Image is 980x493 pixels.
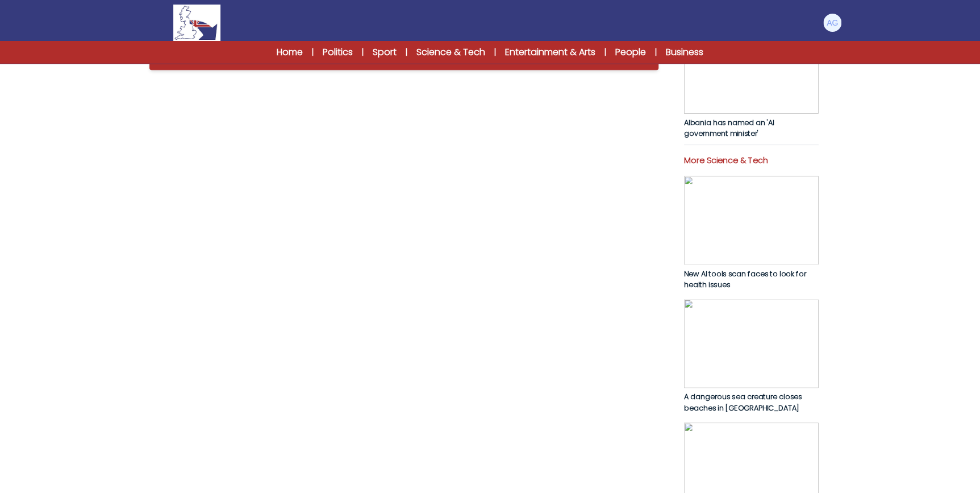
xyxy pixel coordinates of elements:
[604,47,606,58] span: |
[683,176,818,264] img: pl9PzjOjgHxcQhXY6Ge1abC5I0PjKhKGR5rK9TYV.jpg
[505,45,595,59] a: Entertainment & Arts
[823,14,841,32] img: Andrea Gaburro
[615,45,646,59] a: People
[683,176,818,290] a: New AI tools scan faces to look for health issues
[494,47,496,58] span: |
[683,154,818,167] p: More Science & Tech
[683,268,805,290] span: New AI tools scan faces to look for health issues
[683,25,818,114] img: PJl9VkwkmoiLmIwr0aEIaWRaighPRt04lbkCKz6d.jpg
[416,45,485,59] a: Science & Tech
[406,47,407,58] span: |
[655,47,657,58] span: |
[312,47,314,58] span: |
[683,299,818,413] a: A dangerous sea creature closes beaches in [GEOGRAPHIC_DATA]
[277,45,303,59] a: Home
[138,5,256,41] a: Logo
[173,5,220,41] img: Logo
[373,45,397,59] a: Sport
[323,45,353,59] a: Politics
[683,117,773,139] span: Albania has named an 'AI government minister'
[683,392,801,413] span: A dangerous sea creature closes beaches in [GEOGRAPHIC_DATA]
[683,25,818,139] a: Albania has named an 'AI government minister'
[666,45,703,59] a: Business
[683,299,818,388] img: TTol6ccKfNQcgHn1ETVpi39jKGd56fREY8GgoUaf.jpg
[362,47,364,58] span: |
